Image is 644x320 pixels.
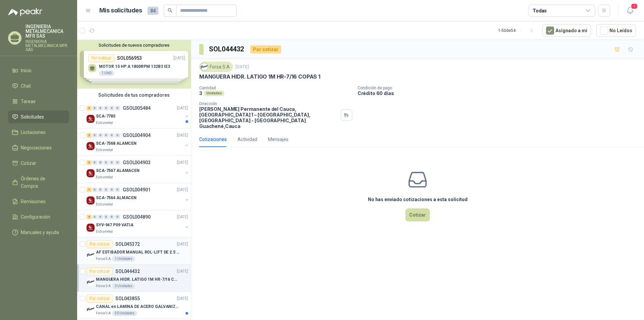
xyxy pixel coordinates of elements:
[199,62,233,72] div: Forsa S.A
[21,175,63,190] span: Órdenes de Compra
[237,136,257,143] div: Actividad
[98,187,103,192] div: 0
[177,159,188,166] p: [DATE]
[104,215,109,219] div: 0
[199,136,227,143] div: Cotizaciones
[199,90,202,96] p: 3
[87,131,190,153] a: 2 0 0 0 0 0 GSOL004904[DATE] Company LogoSCA-7568 ALAMCENEstrumetal
[201,63,208,71] img: Company Logo
[87,240,113,248] div: Por cotizar
[92,133,97,138] div: 0
[96,168,140,174] p: SCA-7567 ALAMACEN
[96,147,113,153] p: Estrumetal
[77,265,191,292] a: Por cotizarSOL044432[DATE] Company LogoMANGUERA HIDR. LATIGO 1M HR-7/16 COPAS 1Forsa S.A3 Unidades
[99,6,142,15] h1: Mis solicitudes
[123,160,151,165] p: GSOL004903
[115,160,120,165] div: 0
[96,229,113,234] p: Estrumetal
[112,256,135,262] div: 1 Unidades
[98,160,103,165] div: 0
[87,251,95,259] img: Company Logo
[112,311,137,316] div: 50 Unidades
[21,144,52,151] span: Negociaciones
[25,24,69,38] p: INGENIERIA METALMECANICA MFR SAS
[8,64,69,77] a: Inicio
[109,215,114,219] div: 0
[8,95,69,108] a: Tareas
[92,187,97,192] div: 0
[77,237,191,265] a: Por cotizarSOL045372[DATE] Company LogoAF ESTIBADOR MANUAL ROL-LIFT DE 2.5 TONForsa S.A1 Unidades
[98,106,103,110] div: 0
[96,120,113,126] p: Estrumetal
[87,169,95,177] img: Company Logo
[21,82,31,90] span: Chat
[109,106,114,110] div: 0
[104,133,109,138] div: 0
[199,73,320,80] p: MANGUERA HIDR. LATIGO 1M HR-7/16 COPAS 1
[96,140,137,147] p: SCA-7568 ALAMCEN
[115,215,120,219] div: 0
[8,226,69,239] a: Manuales y ayuda
[96,202,113,207] p: Estrumetal
[8,110,69,123] a: Solicitudes
[96,195,137,201] p: SCA-7564 ALMACEN
[8,157,69,170] a: Cotizar
[8,141,69,154] a: Negociaciones
[177,268,188,275] p: [DATE]
[115,269,140,274] p: SOL044432
[87,115,95,123] img: Company Logo
[177,132,188,139] p: [DATE]
[80,43,188,48] button: Solicitudes de nuevos compradores
[115,106,120,110] div: 0
[123,215,151,219] p: GSOL004890
[8,8,42,16] img: Logo peakr
[209,44,245,54] h3: SOL044432
[109,187,114,192] div: 0
[96,249,179,256] p: AF ESTIBADOR MANUAL ROL-LIFT DE 2.5 TON
[8,80,69,92] a: Chat
[177,295,188,302] p: [DATE]
[92,106,97,110] div: 0
[87,160,92,165] div: 3
[77,292,191,319] a: Por cotizarSOL043855[DATE] Company LogoCANAL en LAMINA DE ACERO GALVANIZADO CALI. 18 1220 X 2240F...
[87,196,95,204] img: Company Logo
[96,311,111,316] p: Forsa S.A
[177,241,188,247] p: [DATE]
[98,133,103,138] div: 0
[358,86,641,90] p: Condición de pago
[199,106,338,129] p: [PERSON_NAME] Permanente del Cauca, [GEOGRAPHIC_DATA] 1 – [GEOGRAPHIC_DATA], [GEOGRAPHIC_DATA] - ...
[104,106,109,110] div: 0
[498,25,537,36] div: 1 - 50 de 54
[25,40,69,52] p: INGENIERIA METALMECANICA MFR SAS
[87,158,190,180] a: 3 0 0 0 0 0 GSOL004903[DATE] Company LogoSCA-7567 ALAMACENEstrumetal
[77,89,191,101] div: Solicitudes de tus compradores
[98,215,103,219] div: 0
[368,196,468,203] h3: No has enviado cotizaciones a esta solicitud
[21,159,36,167] span: Cotizar
[96,304,179,310] p: CANAL en LAMINA DE ACERO GALVANIZADO CALI. 18 1220 X 2240
[268,136,288,143] div: Mensajes
[21,229,59,236] span: Manuales y ayuda
[87,305,95,313] img: Company Logo
[21,129,46,136] span: Licitaciones
[250,45,281,53] div: Por cotizar
[96,283,111,289] p: Forsa S.A
[87,294,113,303] div: Por cotizar
[87,186,190,207] a: 1 0 0 0 0 0 GSOL004901[DATE] Company LogoSCA-7564 ALMACENEstrumetal
[235,64,249,70] p: [DATE]
[96,256,111,262] p: Forsa S.A
[177,214,188,220] p: [DATE]
[87,133,92,138] div: 2
[87,215,92,219] div: 4
[21,98,36,105] span: Tareas
[87,187,92,192] div: 1
[92,215,97,219] div: 0
[87,104,190,126] a: 3 0 0 0 0 0 GSOL005484[DATE] Company LogoSCA-7785Estrumetal
[115,187,120,192] div: 0
[596,24,636,37] button: No Leídos
[8,172,69,192] a: Órdenes de Compra
[77,40,191,89] div: Solicitudes de nuevos compradoresPor cotizarSOL056953[DATE] MOTOR 15 HP A 1800RPM 132B3 IE31 UNDP...
[8,195,69,208] a: Remisiones
[123,106,151,110] p: GSOL005484
[92,160,97,165] div: 0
